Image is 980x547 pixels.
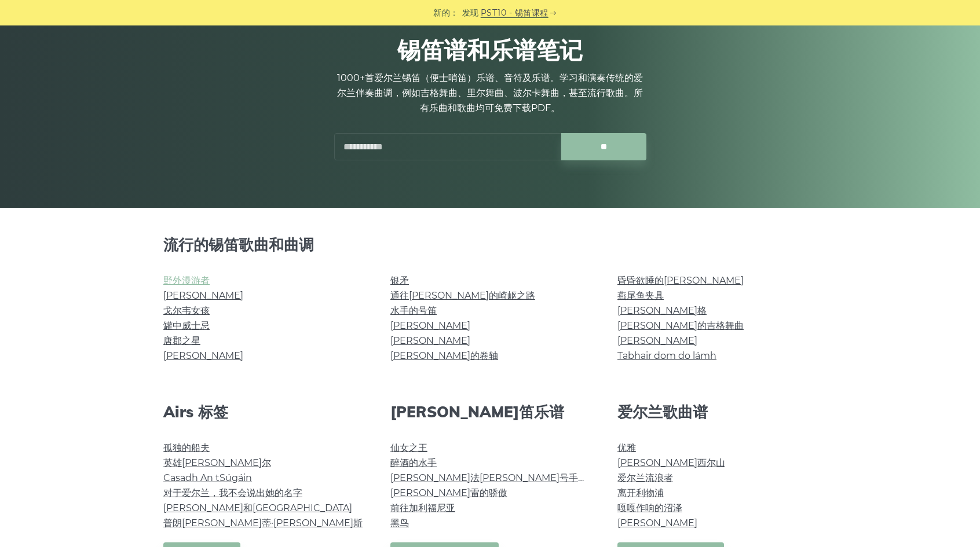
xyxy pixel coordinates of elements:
[617,502,682,513] a: 嘎嘎作响的沼泽
[390,517,409,528] a: 黑鸟
[163,275,210,286] a: 野外漫游者
[163,320,210,331] a: 罐中威士忌
[617,442,636,453] a: 优雅
[163,472,252,483] a: Casadh An tSúgáin
[390,502,455,513] a: 前往加利福尼亚
[481,8,548,18] font: PST10 - 锡笛课程
[390,487,507,498] a: [PERSON_NAME]雷的骄傲
[163,290,243,301] a: [PERSON_NAME]
[481,6,548,20] a: PST10 - 锡笛课程
[617,335,697,346] a: [PERSON_NAME]
[617,517,697,528] a: [PERSON_NAME]
[617,275,744,286] a: 昏昏欲睡的[PERSON_NAME]
[390,457,437,468] a: 醉酒的水手
[163,517,363,528] a: 普朗[PERSON_NAME]蒂·[PERSON_NAME]斯
[390,290,535,301] a: 通往[PERSON_NAME]的崎岖之路
[163,502,352,513] a: [PERSON_NAME]和[GEOGRAPHIC_DATA]
[617,290,664,301] a: 燕尾鱼夹具
[163,402,228,421] font: Airs 标签
[617,320,744,331] a: [PERSON_NAME]的吉格舞曲
[163,335,200,346] a: 唐郡之星
[163,457,271,468] a: 英雄[PERSON_NAME]尔
[617,402,708,421] font: 爱尔兰歌曲谱
[390,472,597,483] a: [PERSON_NAME]法[PERSON_NAME]号手舞曲
[390,442,427,453] a: 仙女之王
[397,35,583,64] font: 锡笛谱和乐谱笔记
[617,350,716,361] a: Tabhair dom do lámh
[617,487,664,498] a: 离开利物浦
[163,350,243,361] a: [PERSON_NAME]
[163,305,210,316] a: 戈尔韦女孩
[433,8,459,18] font: 新的：
[390,402,564,421] font: [PERSON_NAME]笛乐谱
[390,305,437,316] a: 水手的号笛
[390,335,470,346] a: [PERSON_NAME]
[617,457,725,468] a: [PERSON_NAME]西尔山
[617,472,673,483] a: 爱尔兰流浪者
[337,72,643,113] font: 1000+首爱尔兰锡笛（便士哨笛）乐谱、音符及乐谱。学习和演奏传统的爱尔兰伴奏曲调，例如吉格舞曲、里尔舞曲、波尔卡舞曲，甚至流行歌曲。所有乐曲和歌曲均可免费下载PDF。
[390,320,470,331] a: [PERSON_NAME]
[163,442,210,453] a: 孤独的船夫
[462,8,479,18] font: 发现
[163,487,302,498] a: 对于爱尔兰，我不会说出她的名字
[163,235,314,254] font: 流行的锡笛歌曲和曲调
[390,350,498,361] a: [PERSON_NAME]的卷轴
[617,305,707,316] a: [PERSON_NAME]格
[390,275,409,286] a: 银矛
